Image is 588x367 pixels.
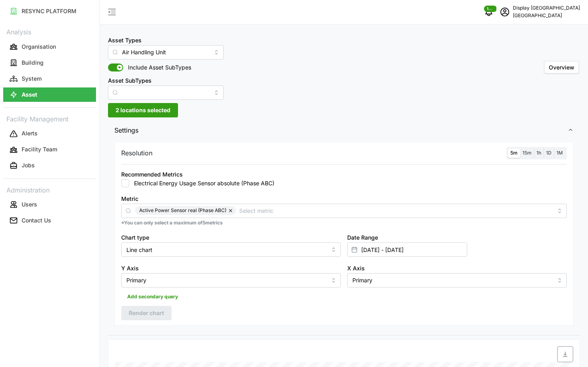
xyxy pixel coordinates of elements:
a: System [3,71,96,87]
span: 5m [510,150,518,156]
button: RESYNC PLATFORM [3,4,96,18]
label: Metric [121,194,138,203]
p: *You can only select a maximum of 5 metrics [121,220,567,226]
button: Facility Team [3,143,96,157]
button: Organisation [3,40,96,54]
p: Contact Us [22,216,51,224]
span: 1D [546,150,552,156]
p: Organisation [22,43,56,51]
span: Render chart [129,306,164,320]
label: Electrical Energy Usage Sensor absolute (Phase ABC) [129,179,274,187]
button: System [3,71,96,86]
label: Chart type [121,233,149,242]
button: Building [3,56,96,70]
div: Settings [108,140,580,335]
a: RESYNC PLATFORM [3,3,96,19]
button: Render chart [121,306,172,320]
a: Users [3,196,96,212]
p: Alerts [22,129,38,137]
label: Asset SubTypes [108,76,152,85]
p: RESYNC PLATFORM [22,7,76,15]
input: Select X axis [347,273,567,288]
span: 1h [536,150,541,156]
button: Alerts [3,127,96,141]
button: Contact Us [3,213,96,228]
button: Users [3,197,96,212]
button: Settings [108,121,580,140]
input: Select metric [239,206,553,215]
button: schedule [497,4,513,20]
label: Y Axis [121,264,139,273]
label: Date Range [347,233,378,242]
p: Facility Team [22,145,57,153]
span: Active Power Sensor real (Phase ABC) [139,206,226,215]
button: Jobs [3,159,96,173]
a: Facility Team [3,142,96,158]
button: Asset [3,87,96,102]
label: X Axis [347,264,365,273]
span: Settings [114,121,568,140]
a: Jobs [3,158,96,174]
span: 1M [556,150,563,156]
p: Analysis [3,26,96,37]
a: Organisation [3,39,96,55]
label: Asset Types [108,36,142,45]
input: Select chart type [121,242,341,257]
p: Administration [3,184,96,195]
p: Building [22,59,44,67]
a: Alerts [3,126,96,142]
div: Recommended Metrics [121,170,183,179]
input: Select date range [347,242,467,257]
span: 2 locations selected [116,103,170,117]
p: Jobs [22,161,35,169]
button: Add secondary query [121,291,184,303]
span: 15m [522,150,532,156]
input: Select Y axis [121,273,341,288]
span: Overview [549,64,574,71]
button: 2 locations selected [108,103,178,117]
p: Display [GEOGRAPHIC_DATA] [513,4,580,12]
p: Users [22,200,37,208]
button: notifications [481,4,497,20]
a: Asset [3,87,96,103]
p: Resolution [121,148,152,158]
p: Asset [22,91,37,99]
p: System [22,75,42,83]
a: Contact Us [3,212,96,228]
span: Include Asset SubTypes [123,63,191,71]
p: Facility Management [3,113,96,124]
span: 1287 [487,6,494,12]
span: Add secondary query [127,291,178,302]
p: [GEOGRAPHIC_DATA] [513,12,580,20]
a: Building [3,55,96,71]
